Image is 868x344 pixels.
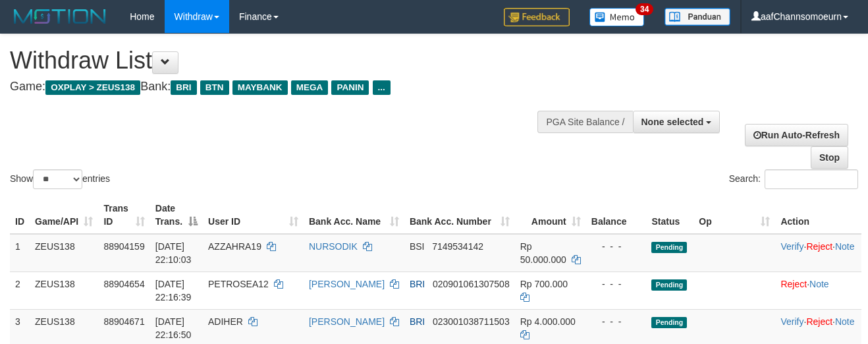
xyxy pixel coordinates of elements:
span: Pending [651,317,687,328]
span: AZZAHRA19 [208,241,261,252]
span: Rp 4.000.000 [520,316,576,327]
span: BRI [410,279,425,289]
a: Reject [780,279,807,289]
span: Rp 700.000 [520,279,568,289]
th: Trans ID: activate to sort column ascending [98,196,149,234]
span: ADIHER [208,316,243,327]
span: Copy 023001038711503 to clipboard [433,316,510,327]
td: ZEUS138 [30,272,98,309]
span: 34 [636,3,653,15]
img: MOTION_logo.png [10,7,110,26]
span: PETROSEA12 [208,279,269,289]
span: [DATE] 22:16:50 [155,316,192,340]
div: PGA Site Balance / [537,111,632,133]
a: NURSODIK [309,241,358,252]
a: Verify [780,241,803,252]
span: [DATE] 22:16:39 [155,279,192,302]
th: Balance [586,196,647,234]
th: Action [775,196,861,234]
span: OXPLAY > ZEUS138 [45,80,140,95]
a: [PERSON_NAME] [309,316,385,327]
a: [PERSON_NAME] [309,279,385,289]
img: Button%20Memo.svg [589,8,645,26]
label: Search: [729,169,858,189]
span: Rp 50.000.000 [520,241,566,265]
td: 1 [10,234,30,272]
span: BTN [200,80,229,95]
h4: Game: Bank: [10,80,566,94]
td: 2 [10,272,30,309]
span: None selected [641,117,704,127]
div: - - - [591,240,641,253]
th: Date Trans.: activate to sort column descending [150,196,203,234]
a: Note [835,316,855,327]
span: MAYBANK [232,80,288,95]
th: ID [10,196,30,234]
td: · [775,272,861,309]
th: Op: activate to sort column ascending [693,196,775,234]
img: Feedback.jpg [504,8,570,26]
a: Verify [780,316,803,327]
th: User ID: activate to sort column ascending [203,196,304,234]
a: Note [809,279,829,289]
td: ZEUS138 [30,234,98,272]
a: Run Auto-Refresh [745,124,848,146]
a: Reject [806,241,832,252]
div: - - - [591,277,641,291]
a: Stop [811,146,848,169]
label: Show entries [10,169,110,189]
span: Pending [651,279,687,291]
span: BRI [171,80,196,95]
span: MEGA [291,80,329,95]
select: Showentries [33,169,82,189]
h1: Withdraw List [10,47,566,74]
span: 88904159 [103,241,144,252]
th: Amount: activate to sort column ascending [515,196,586,234]
div: - - - [591,315,641,328]
span: Pending [651,242,687,253]
span: PANIN [331,80,369,95]
button: None selected [633,111,720,133]
th: Bank Acc. Number: activate to sort column ascending [404,196,515,234]
a: Note [835,241,855,252]
th: Game/API: activate to sort column ascending [30,196,98,234]
a: Reject [806,316,832,327]
span: Copy 020901061307508 to clipboard [433,279,510,289]
span: ... [373,80,391,95]
span: [DATE] 22:10:03 [155,241,192,265]
th: Status [646,196,693,234]
span: BRI [410,316,425,327]
td: · · [775,234,861,272]
span: 88904654 [103,279,144,289]
span: Copy 7149534142 to clipboard [432,241,483,252]
span: BSI [410,241,425,252]
th: Bank Acc. Name: activate to sort column ascending [304,196,404,234]
input: Search: [765,169,858,189]
img: panduan.png [665,8,730,26]
span: 88904671 [103,316,144,327]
